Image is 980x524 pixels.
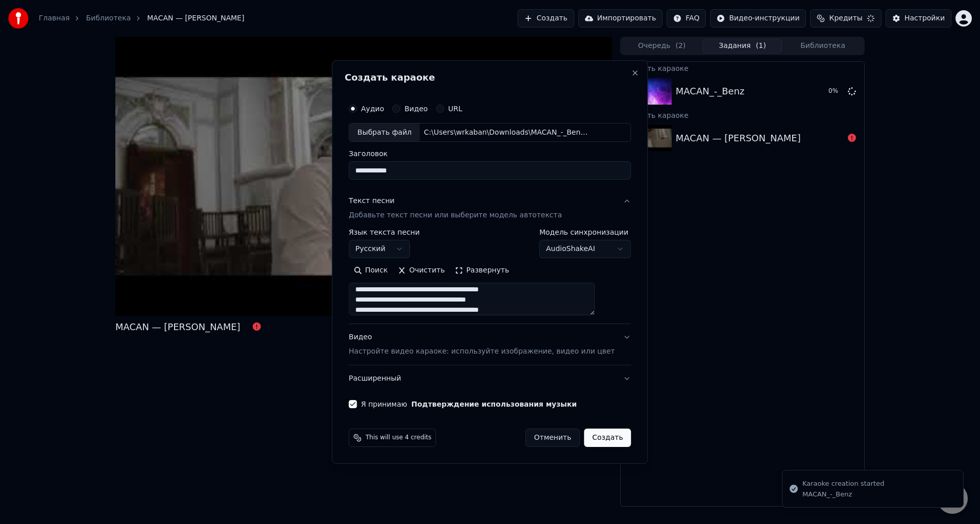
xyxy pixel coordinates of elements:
button: Развернуть [450,263,514,279]
button: ВидеоНастройте видео караоке: используйте изображение, видео или цвет [349,325,631,365]
label: Модель синхронизации [540,229,631,236]
button: Текст песниДобавьте текст песни или выберите модель автотекста [349,188,631,229]
div: Текст песни [349,196,395,207]
button: Отменить [525,429,580,447]
label: Я принимаю [361,401,577,408]
div: Текст песниДобавьте текст песни или выберите модель автотекста [349,229,631,324]
button: Создать [584,429,631,447]
p: Настройте видео караоке: используйте изображение, видео или цвет [349,346,615,357]
p: Добавьте текст песни или выберите модель автотекста [349,211,562,221]
button: Расширенный [349,365,631,392]
div: Видео [349,333,615,357]
div: C:\Users\wrkaban\Downloads\MACAN_-_Benz_66006271.mp3 [420,128,593,138]
div: Выбрать файл [349,123,420,142]
h2: Создать караоке [345,73,635,82]
label: Видео [404,105,428,112]
label: Аудио [361,105,384,112]
label: Язык текста песни [349,229,420,236]
button: Поиск [349,263,393,279]
button: Очистить [393,263,450,279]
label: URL [448,105,462,112]
button: Я принимаю [411,401,577,408]
label: Заголовок [349,151,631,158]
span: This will use 4 credits [365,434,431,442]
